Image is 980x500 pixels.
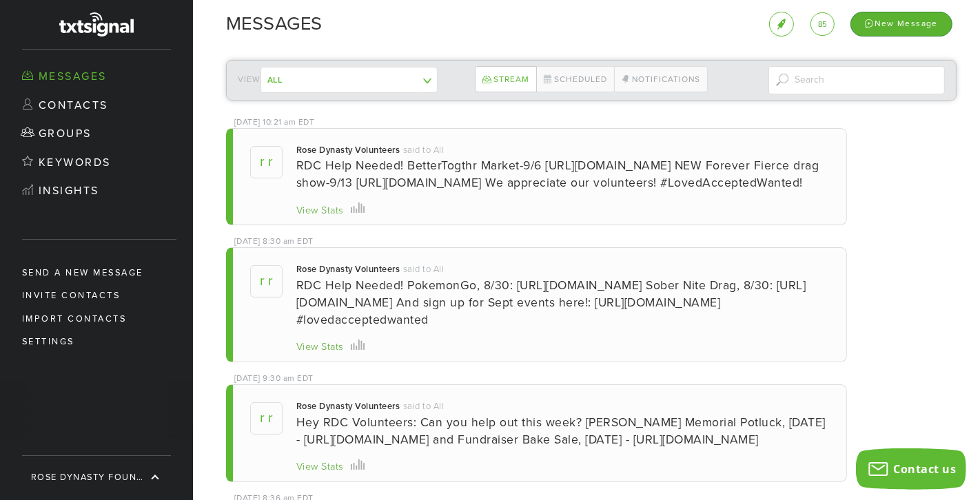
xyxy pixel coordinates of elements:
[296,144,400,156] div: Rose Dynasty Volunteers
[296,460,344,475] div: View Stats
[250,265,283,298] span: R R
[536,66,615,92] a: Scheduled
[250,146,283,178] span: R R
[856,448,966,490] button: Contact us
[850,17,952,30] a: New Message
[818,20,827,29] span: 85
[403,263,445,275] div: said to All
[296,340,344,355] div: View Stats
[296,157,829,191] div: RDC Help Needed! BetterTogthr Market-9/6 [URL][DOMAIN_NAME] NEW Forever Fierce drag show-9/13 [UR...
[234,116,315,128] div: [DATE] 10:21 am EDT
[894,461,957,477] span: Contact us
[234,373,314,384] div: [DATE] 9:30 am EDT
[238,67,415,93] div: View
[403,400,445,413] div: said to All
[850,12,952,36] div: New Message
[250,402,283,435] span: R R
[234,236,314,247] div: [DATE] 8:30 am EDT
[296,414,829,448] div: Hey RDC Volunteers: Can you help out this week? [PERSON_NAME] Memorial Potluck, [DATE] - [URL][DO...
[296,263,400,275] div: Rose Dynasty Volunteers
[296,204,344,218] div: View Stats
[296,277,829,329] div: RDC Help Needed! PokemonGo, 8/30: [URL][DOMAIN_NAME] Sober Nite Drag, 8/30: [URL][DOMAIN_NAME] An...
[296,400,400,413] div: Rose Dynasty Volunteers
[475,66,536,92] a: Stream
[403,144,445,156] div: said to All
[768,66,946,94] input: Search
[614,66,708,92] a: Notifications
